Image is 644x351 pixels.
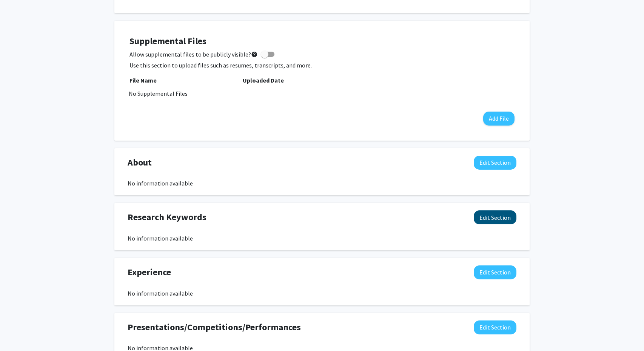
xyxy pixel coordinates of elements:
button: Edit Experience [474,265,516,279]
span: About [128,156,152,169]
span: Presentations/Competitions/Performances [128,320,301,334]
span: Experience [128,265,171,279]
button: Edit About [474,156,516,170]
div: No information available [128,289,516,298]
div: No information available [128,179,516,188]
b: File Name [129,77,157,84]
span: Research Keywords [128,210,206,224]
h4: Supplemental Files [129,36,515,47]
button: Edit Research Keywords [474,210,516,224]
iframe: Chat [6,317,32,345]
p: Use this section to upload files such as resumes, transcripts, and more. [129,61,515,70]
mat-icon: help [251,50,258,59]
div: No information available [128,234,516,243]
div: No Supplemental Files [129,89,515,98]
b: Uploaded Date [243,77,284,84]
span: Allow supplemental files to be publicly visible? [129,50,258,59]
button: Add File [483,112,515,126]
button: Edit Presentations/Competitions/Performances [474,320,516,334]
